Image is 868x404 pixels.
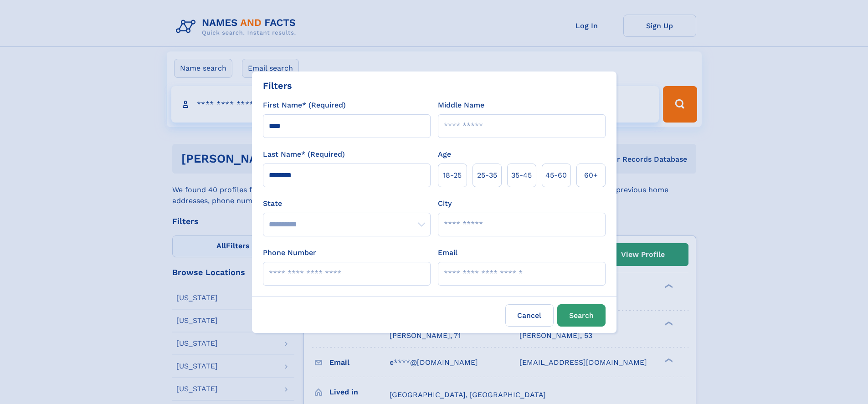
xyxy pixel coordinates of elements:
[263,100,346,111] label: First Name* (Required)
[263,198,431,209] label: State
[557,304,606,327] button: Search
[477,170,497,181] span: 25‑35
[438,198,452,209] label: City
[584,170,598,181] span: 60+
[263,149,345,160] label: Last Name* (Required)
[438,149,451,160] label: Age
[443,170,462,181] span: 18‑25
[511,170,532,181] span: 35‑45
[263,79,292,92] div: Filters
[438,100,484,111] label: Middle Name
[545,170,567,181] span: 45‑60
[438,247,457,258] label: Email
[505,304,554,327] label: Cancel
[263,247,316,258] label: Phone Number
